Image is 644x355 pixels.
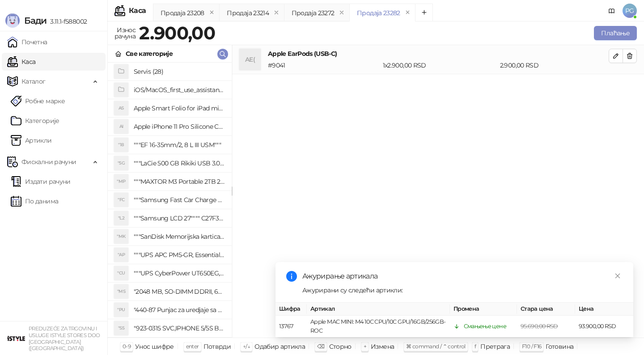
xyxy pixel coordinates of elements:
[134,83,225,97] h4: iOS/MacOS_first_use_assistance (4)
[134,156,225,170] h4: """LaCie 500 GB Rikiki USB 3.0 / Ultra Compact & Resistant aluminum / USB 3.0 / 2.5"""""""
[129,7,146,14] div: Каса
[134,321,225,335] h4: "923-0315 SVC,IPHONE 5/5S BATTERY REMOVAL TRAY Držač za iPhone sa kojim se otvara display
[521,323,558,330] span: 95.690,00 RSD
[546,341,573,352] div: Готовина
[134,101,225,115] h4: Apple Smart Folio for iPad mini (A17 Pro) - Sage
[464,322,506,331] div: Смањење цене
[227,8,269,18] div: Продаја 23214
[7,33,47,51] a: Почетна
[114,248,128,262] div: "AP
[292,8,335,18] div: Продаја 23272
[114,101,128,115] div: AS
[24,15,47,26] span: Бади
[134,248,225,262] h4: """UPS APC PM5-GR, Essential Surge Arrest,5 utic_nica"""
[135,341,174,352] div: Унос шифре
[134,229,225,244] h4: """SanDisk Memorijska kartica 256GB microSDXC sa SD adapterom SDSQXA1-256G-GN6MA - Extreme PLUS, ...
[475,343,476,350] span: f
[5,13,20,28] img: Logo
[134,138,225,152] h4: """EF 16-35mm/2, 8 L III USM"""
[186,343,199,350] span: enter
[11,112,59,130] a: Категорије
[613,271,623,281] a: Close
[302,271,623,282] div: Ажурирање артикала
[21,72,46,90] span: Каталог
[7,330,25,347] img: 64x64-companyLogo-77b92cf4-9946-4f36-9751-bf7bb5fd2c7d.png
[329,341,352,352] div: Сторно
[7,53,35,71] a: Каса
[134,174,225,189] h4: """MAXTOR M3 Portable 2TB 2.5"""" crni eksterni hard disk HX-M201TCB/GM"""
[243,343,250,350] span: ↑/↓
[134,211,225,225] h4: """Samsung LCD 27"""" C27F390FHUXEN"""
[271,9,282,17] button: remove
[266,60,381,70] div: # 9041
[406,343,466,350] span: ⌘ command / ⌃ control
[450,303,517,316] th: Промена
[114,211,128,225] div: "L2
[381,60,498,70] div: 1 x 2.900,00 RSD
[268,49,609,59] h4: Apple EarPods (USB-C)
[254,341,305,352] div: Одабир артикла
[594,26,637,40] button: Плаћање
[239,49,261,70] div: AE(
[371,341,394,352] div: Измена
[614,273,621,279] span: close
[114,229,128,244] div: "MK
[206,9,218,17] button: remove
[575,316,633,338] td: 93.900,00 RSD
[307,303,450,316] th: Артикал
[364,343,366,350] span: +
[11,92,65,110] a: Робне марке
[114,266,128,280] div: "CU
[114,174,128,189] div: "MP
[11,173,71,190] a: Издати рачуни
[498,60,610,70] div: 2.900,00 RSD
[114,156,128,170] div: "5G
[575,303,633,316] th: Цена
[113,24,137,42] div: Износ рачуна
[286,271,297,282] span: info-circle
[161,8,204,18] div: Продаја 23208
[108,63,232,338] div: grid
[275,303,307,316] th: Шифра
[114,138,128,152] div: "18
[114,193,128,207] div: "FC
[126,49,173,59] div: Све категорије
[134,193,225,207] h4: """Samsung Fast Car Charge Adapter, brzi auto punja_, boja crna"""
[275,316,307,338] td: 13767
[402,9,414,17] button: remove
[307,316,450,338] td: Apple MAC MINI: M4 10C CPU/10C GPU/16GB/256GB-ROC
[11,192,58,210] a: По данима
[123,343,131,350] span: 0-9
[517,303,575,316] th: Стара цена
[357,8,400,18] div: Продаја 23282
[134,284,225,299] h4: "2048 MB, SO-DIMM DDRII, 667 MHz, Napajanje 1,8 0,1 V, Latencija CL5"
[114,303,128,317] div: "PU
[623,4,637,18] span: PG
[47,17,87,25] span: 3.11.1-f588002
[317,343,324,350] span: ⌫
[415,4,433,21] button: Add tab
[21,153,76,171] span: Фискални рачуни
[480,341,510,352] div: Претрага
[302,285,623,295] div: Ажурирани су следећи артикли:
[134,303,225,317] h4: "440-87 Punjac za uredjaje sa micro USB portom 4/1, Stand."
[139,22,215,44] strong: 2.900,00
[114,321,128,335] div: "S5
[203,341,231,352] div: Потврди
[29,325,100,351] small: PREDUZEĆE ZA TRGOVINU I USLUGE ISTYLE STORES DOO [GEOGRAPHIC_DATA] ([GEOGRAPHIC_DATA])
[114,119,128,134] div: AI
[114,284,128,299] div: "MS
[522,343,541,350] span: F10 / F16
[336,9,347,17] button: remove
[134,64,225,79] h4: Servis (28)
[11,131,52,149] a: ArtikliАртикли
[605,4,619,18] a: Документација
[134,119,225,134] h4: Apple iPhone 11 Pro Silicone Case - Black
[134,266,225,280] h4: """UPS CyberPower UT650EG, 650VA/360W , line-int., s_uko, desktop"""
